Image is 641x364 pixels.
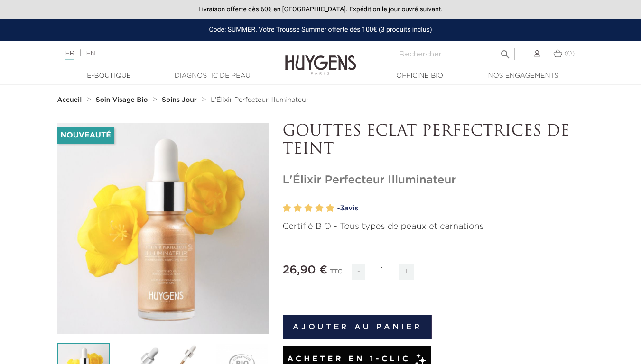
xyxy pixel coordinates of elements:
[285,40,356,76] img: Huygens
[211,96,308,104] a: L'Élixir Perfecteur Illuminateur
[340,205,344,212] span: 3
[283,220,584,233] p: Certifié BIO - Tous types de peaux et carnations
[326,201,334,215] label: 5
[330,262,342,287] div: TTC
[283,264,328,276] span: 26,90 €
[315,201,324,215] label: 4
[476,71,571,81] a: Nos engagements
[337,201,584,216] a: -3avis
[165,71,260,81] a: Diagnostic de peau
[372,71,467,81] a: Officine Bio
[399,264,414,280] span: +
[86,50,95,57] a: EN
[394,48,515,60] input: Rechercher
[57,127,114,144] li: Nouveauté
[283,201,291,215] label: 1
[352,264,365,280] span: -
[283,173,584,187] h1: L'Élixir Perfecteur Illuminateur
[211,97,308,103] span: L'Élixir Perfecteur Illuminateur
[162,96,199,104] a: Soins Jour
[500,46,511,57] i: 
[57,97,82,103] strong: Accueil
[293,201,302,215] label: 2
[283,315,432,339] button: Ajouter au panier
[57,96,84,104] a: Accueil
[564,50,575,57] span: (0)
[96,96,150,104] a: Soin Visage Bio
[62,71,157,81] a: E-Boutique
[283,123,584,159] p: GOUTTES ECLAT PERFECTRICES DE TEINT
[497,45,514,58] button: 
[304,201,313,215] label: 3
[61,48,260,59] div: |
[96,97,148,103] strong: Soin Visage Bio
[368,263,396,279] input: Quantité
[162,97,197,103] strong: Soins Jour
[65,50,74,60] a: FR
